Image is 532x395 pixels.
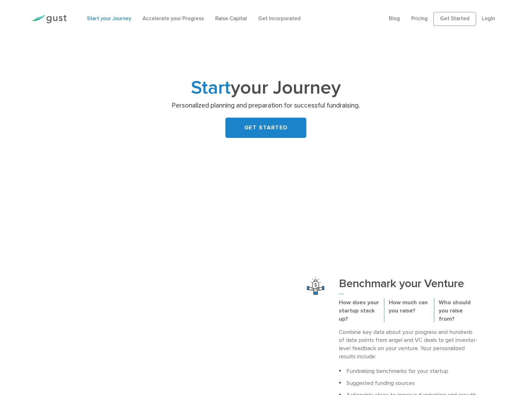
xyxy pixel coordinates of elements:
[339,299,379,323] p: How does your startup stack up?
[143,15,204,22] a: Accelerate your Progress
[307,277,324,295] img: Benchmark Your Venture
[31,15,67,23] img: Gust Logo
[225,118,306,138] a: GET STARTED
[411,15,428,22] a: Pricing
[144,101,388,110] p: Personalized planning and preparation for successful fundraising.
[339,277,479,294] h3: Benchmark your Venture
[87,15,131,22] a: Start your Journey
[191,77,231,99] span: Start
[339,367,479,375] li: Fundraising benchmarks for your startup
[141,79,391,97] h1: your Journey
[433,12,476,26] a: Get Started
[389,15,400,22] a: Blog
[215,15,247,22] a: Raise Capital
[389,299,429,315] p: How much can you raise?
[258,15,301,22] a: Get Incorporated
[439,299,479,323] p: Who should you raise from?
[482,15,495,22] a: Login
[339,379,479,387] li: Suggested funding sources
[339,328,479,361] p: Combine key data about your progress and hundreds of data points from angel and VC deals to get i...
